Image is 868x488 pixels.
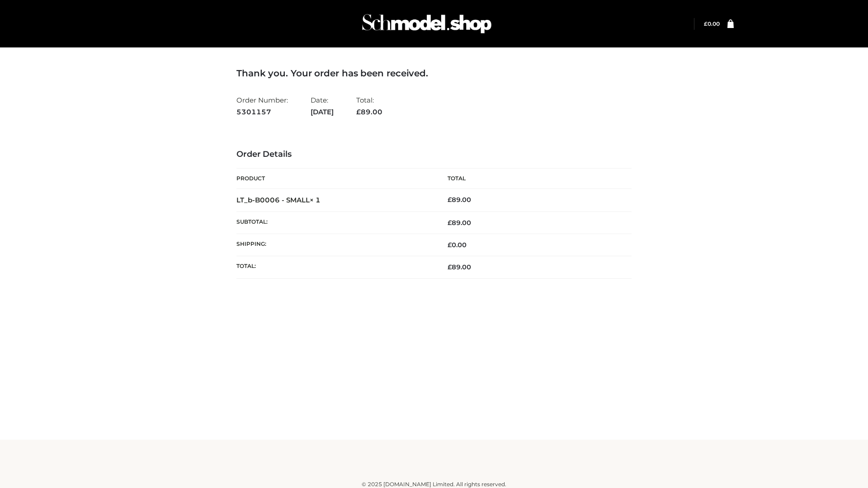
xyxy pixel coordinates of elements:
strong: × 1 [310,196,321,204]
a: £0.00 [704,20,720,27]
span: £ [448,241,452,249]
span: £ [356,108,361,116]
th: Shipping: [236,234,434,256]
strong: LT_b-B0006 - SMALL [236,196,321,204]
th: Total [434,169,632,189]
strong: [DATE] [311,106,334,118]
span: 89.00 [448,263,471,271]
strong: 5301157 [236,106,288,118]
span: 89.00 [448,219,471,227]
th: Product [236,169,434,189]
bdi: 89.00 [448,196,471,204]
h3: Order Details [236,150,632,160]
img: Schmodel Admin 964 [359,6,495,42]
li: Date: [311,92,334,120]
span: £ [448,219,452,227]
li: Total: [356,92,382,120]
span: £ [448,196,452,204]
th: Total: [236,256,434,278]
th: Subtotal: [236,211,434,234]
span: 89.00 [356,108,382,116]
span: £ [448,263,452,271]
li: Order Number: [236,92,288,120]
bdi: 0.00 [704,20,720,27]
h3: Thank you. Your order has been received. [236,68,632,79]
bdi: 0.00 [448,241,467,249]
span: £ [704,20,708,27]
